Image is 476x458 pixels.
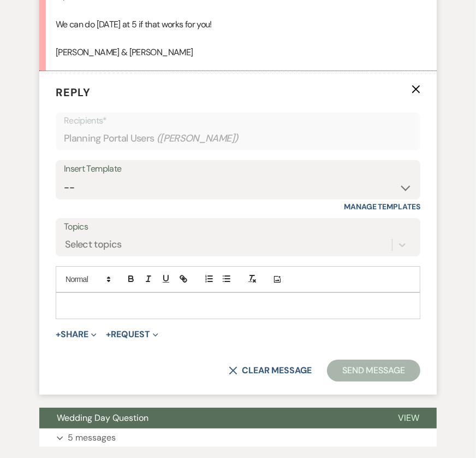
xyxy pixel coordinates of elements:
span: Reply [56,85,91,99]
p: We can do [DATE] at 5 if that works for you! [56,17,420,32]
button: View [380,408,437,428]
span: + [56,330,61,339]
div: Insert Template [64,161,412,177]
button: Share [56,330,97,339]
span: Wedding Day Question [57,412,148,424]
button: Request [106,330,158,339]
p: [PERSON_NAME] & [PERSON_NAME] [56,45,420,60]
span: + [106,330,111,339]
p: Recipients* [64,114,412,128]
button: Send Message [327,360,420,381]
button: Wedding Day Question [39,408,380,428]
div: Planning Portal Users [64,128,412,149]
button: 5 messages [39,428,437,447]
label: Topics [64,219,412,235]
span: View [398,412,419,424]
button: Clear message [229,366,312,375]
a: Manage Templates [344,202,420,212]
div: Select topics [65,238,122,253]
span: ( [PERSON_NAME] ) [157,131,239,146]
p: 5 messages [68,431,116,445]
